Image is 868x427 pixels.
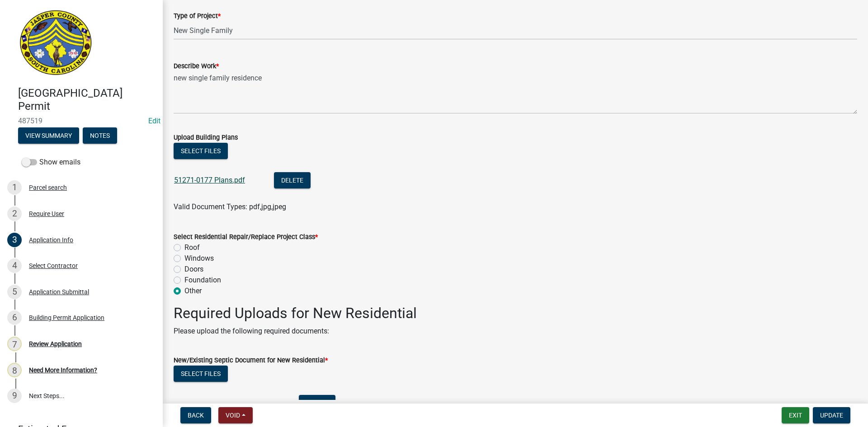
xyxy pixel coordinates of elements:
h4: [GEOGRAPHIC_DATA] Permit [18,87,156,113]
div: 4 [7,258,22,273]
button: Select files [174,366,228,382]
div: 9 [7,389,22,403]
label: Roof [184,242,200,253]
button: Void [218,407,253,423]
label: New/Existing Septic Document for New Residential [174,357,328,364]
label: Other [184,286,202,296]
span: Back [188,412,204,419]
wm-modal-confirm: Delete Document [299,399,335,408]
button: Update [813,407,850,423]
label: Show emails [22,157,80,168]
div: 6 [7,310,22,325]
a: Septic letter not avaiable.docx [174,399,270,407]
wm-modal-confirm: Delete Document [274,177,311,185]
wm-modal-confirm: Edit Application Number [148,117,160,125]
span: Valid Document Types: pdf,jpg,jpeg [174,202,286,211]
label: Doors [184,264,203,275]
div: Select Contractor [29,263,78,269]
wm-modal-confirm: Notes [83,132,117,140]
h2: Required Uploads for New Residential [174,305,857,322]
div: Review Application [29,341,82,347]
div: 3 [7,233,22,247]
label: Windows [184,253,214,264]
div: 1 [7,180,22,195]
button: Delete [299,395,335,411]
label: Type of Project [174,13,221,19]
button: Exit [782,407,809,423]
div: Application Submittal [29,289,89,295]
div: Application Info [29,237,73,243]
img: Jasper County, South Carolina [18,9,94,77]
wm-modal-confirm: Summary [18,132,79,140]
button: Notes [83,127,117,144]
div: 2 [7,206,22,221]
span: Void [226,412,240,419]
a: 51271-0177 Plans.pdf [174,176,245,184]
div: Need More Information? [29,367,97,373]
div: 8 [7,363,22,377]
label: Upload Building Plans [174,135,238,141]
label: Select Residential Repair/Replace Project Class [174,234,318,240]
p: Please upload the following required documents: [174,326,857,337]
a: Edit [148,117,160,125]
button: Back [180,407,211,423]
div: 5 [7,285,22,299]
button: Delete [274,172,311,188]
span: Update [820,412,843,419]
div: Parcel search [29,184,67,191]
label: Foundation [184,275,221,286]
button: Select files [174,143,228,159]
span: 487519 [18,117,145,125]
div: Building Permit Application [29,314,104,321]
label: Describe Work [174,63,219,70]
div: Require User [29,211,64,217]
button: View Summary [18,127,79,144]
div: 7 [7,337,22,351]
